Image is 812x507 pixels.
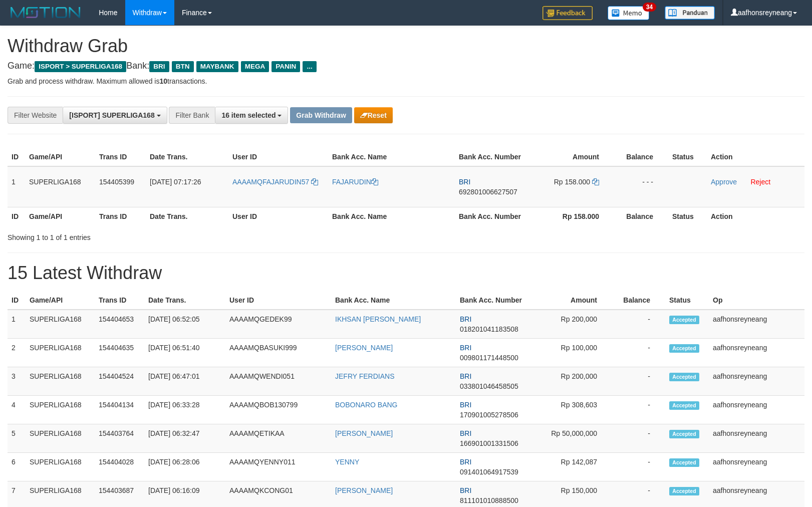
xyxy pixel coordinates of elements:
span: Copy 009801171448500 to clipboard [460,354,518,362]
td: 4 [8,396,26,424]
span: MAYBANK [196,61,238,72]
span: Accepted [669,373,699,381]
span: Copy 018201041183508 to clipboard [460,325,518,333]
span: Copy 170901005278506 to clipboard [460,411,518,419]
th: User ID [228,207,328,225]
a: Reject [750,178,770,186]
th: ID [8,207,25,225]
th: Amount [533,148,614,166]
th: Action [707,148,804,166]
div: Filter Website [8,107,63,124]
td: - [612,396,665,424]
td: aafhonsreyneang [709,310,804,339]
span: BTN [172,61,194,72]
td: 3 [8,367,26,396]
span: MEGA [241,61,269,72]
td: AAAAMQETIKAA [225,424,331,453]
th: Bank Acc. Name [328,207,455,225]
img: Button%20Memo.svg [608,6,650,20]
td: [DATE] 06:32:47 [144,424,225,453]
span: [ISPORT] SUPERLIGA168 [69,111,154,119]
a: FAJARUDIN [332,178,378,186]
td: 154403764 [95,424,144,453]
td: AAAAMQBOB130799 [225,396,331,424]
th: User ID [228,148,328,166]
a: [PERSON_NAME] [335,486,393,494]
span: BRI [459,178,470,186]
th: Balance [614,148,668,166]
td: AAAAMQGEDEK99 [225,310,331,339]
th: Game/API [25,207,95,225]
td: SUPERLIGA168 [26,453,95,481]
td: AAAAMQWENDI051 [225,367,331,396]
th: Amount [532,291,612,310]
td: 5 [8,424,26,453]
td: AAAAMQYENNY011 [225,453,331,481]
span: AAAAMQFAJARUDIN57 [232,178,309,186]
th: Bank Acc. Name [331,291,456,310]
img: MOTION_logo.png [8,5,84,20]
a: Copy 158000 to clipboard [592,178,599,186]
th: Status [665,291,709,310]
th: Op [709,291,804,310]
td: - [612,310,665,339]
td: 6 [8,453,26,481]
td: Rp 200,000 [532,367,612,396]
th: Date Trans. [146,207,228,225]
td: aafhonsreyneang [709,339,804,367]
td: - [612,424,665,453]
td: SUPERLIGA168 [26,424,95,453]
span: BRI [460,372,471,380]
td: [DATE] 06:28:06 [144,453,225,481]
span: BRI [460,315,471,323]
span: Accepted [669,430,699,438]
a: BOBONARO BANG [335,401,397,409]
span: Accepted [669,487,699,495]
th: Trans ID [95,207,146,225]
th: Bank Acc. Number [455,148,533,166]
td: 1 [8,166,25,207]
a: JEFRY FERDIANS [335,372,395,380]
span: 154405399 [99,178,134,186]
img: Feedback.jpg [543,6,593,20]
th: Bank Acc. Number [455,207,533,225]
span: Accepted [669,458,699,467]
th: Game/API [26,291,95,310]
span: Copy 033801046458505 to clipboard [460,382,518,390]
td: - [612,339,665,367]
th: Status [668,207,707,225]
span: PANIN [272,61,300,72]
span: BRI [460,429,471,437]
td: SUPERLIGA168 [26,367,95,396]
td: 154404134 [95,396,144,424]
td: [DATE] 06:52:05 [144,310,225,339]
td: SUPERLIGA168 [26,396,95,424]
td: 154404028 [95,453,144,481]
th: Date Trans. [146,148,228,166]
span: Rp 158.000 [554,178,590,186]
td: Rp 50,000,000 [532,424,612,453]
h4: Game: Bank: [8,61,804,71]
span: BRI [460,486,471,494]
td: Rp 308,603 [532,396,612,424]
span: ISPORT > SUPERLIGA168 [35,61,126,72]
a: Approve [711,178,737,186]
td: SUPERLIGA168 [25,166,95,207]
span: BRI [460,401,471,409]
img: panduan.png [665,6,715,20]
td: 154404635 [95,339,144,367]
td: [DATE] 06:47:01 [144,367,225,396]
td: aafhonsreyneang [709,453,804,481]
strong: 10 [159,77,167,85]
td: aafhonsreyneang [709,424,804,453]
a: [PERSON_NAME] [335,429,393,437]
span: 34 [643,3,656,12]
a: IKHSAN [PERSON_NAME] [335,315,421,323]
td: [DATE] 06:33:28 [144,396,225,424]
th: Action [707,207,804,225]
td: Rp 142,087 [532,453,612,481]
a: [PERSON_NAME] [335,344,393,352]
span: Copy 811101010888500 to clipboard [460,496,518,504]
th: Bank Acc. Name [328,148,455,166]
div: Filter Bank [169,107,215,124]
